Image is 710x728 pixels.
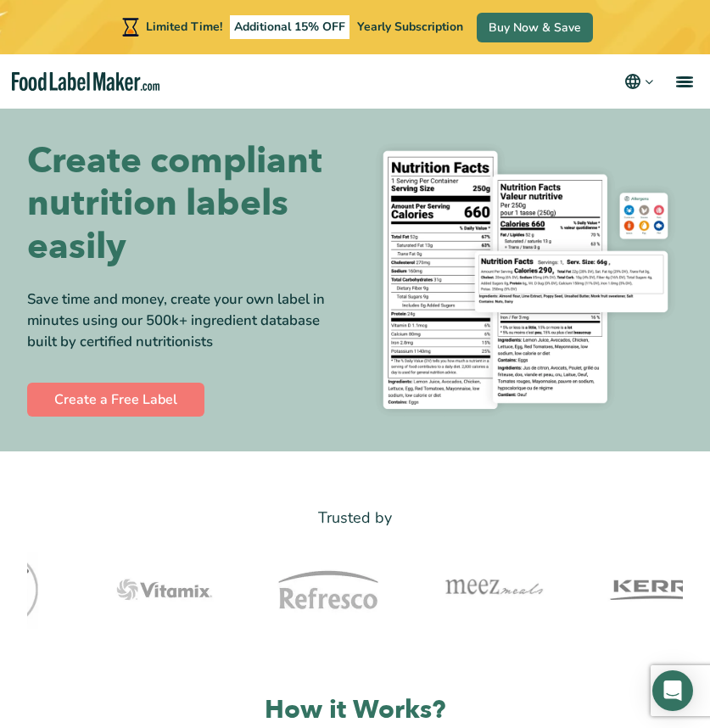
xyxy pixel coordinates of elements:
[27,693,683,726] h2: How it Works?
[27,383,204,417] a: Create a Free Label
[27,140,343,268] h1: Create compliant nutrition labels easily
[477,13,593,42] a: Buy Now & Save
[230,15,349,39] span: Additional 15% OFF
[146,19,222,35] span: Limited Time!
[27,506,683,530] p: Trusted by
[357,19,463,35] span: Yearly Subscription
[27,288,343,352] div: Save time and money, create your own label in minutes using our 500k+ ingredient database built b...
[652,670,693,711] div: Open Intercom Messenger
[656,54,710,109] a: menu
